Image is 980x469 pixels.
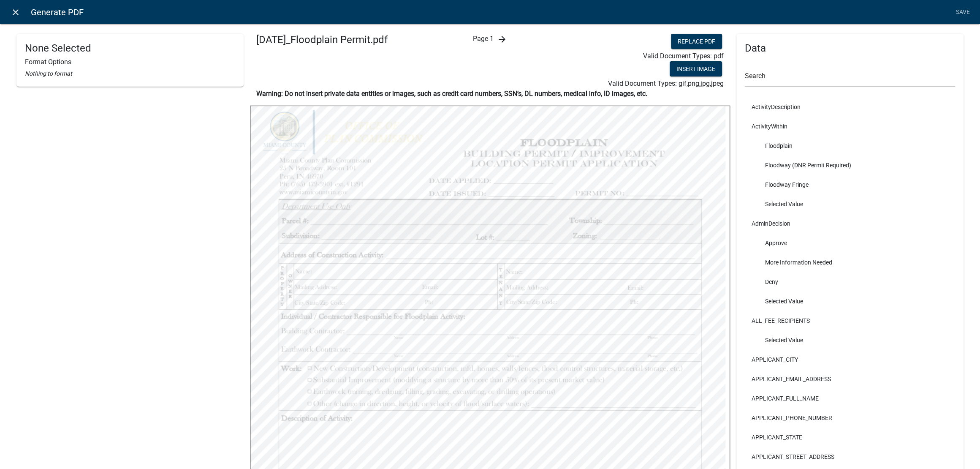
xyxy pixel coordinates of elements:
li: Selected Value [745,292,955,311]
li: APPLICANT_FULL_NAME [745,389,955,408]
span: Valid Document Types: pdf [643,52,724,60]
i: close [11,7,21,17]
h4: None Selected [25,42,235,55]
li: More Information Needed [745,253,955,272]
li: APPLICANT_PHONE_NUMBER [745,408,955,428]
span: Page 1 [473,35,494,43]
li: ActivityDescription [745,97,955,117]
li: Selected Value [745,194,955,214]
li: AdminDecision [745,214,955,233]
h6: Format Options [25,58,235,66]
span: Generate PDF [31,4,84,21]
h4: Data [745,42,955,55]
li: APPLICANT_STATE [745,428,955,447]
li: Floodplain [745,136,955,155]
h4: [DATE]_Floodplain Permit.pdf [256,34,404,46]
li: Deny [745,272,955,292]
li: APPLICANT_STREET_ADDRESS [745,447,955,466]
button: Replace PDF [671,34,722,49]
li: ALL_FEE_RECIPIENTS [745,311,955,330]
li: APPLICANT_EMAIL_ADDRESS [745,369,955,389]
button: Insert Image [670,61,722,76]
span: Valid Document Types: gif,png,jpg,jpeg [608,79,724,87]
li: Approve [745,233,955,253]
a: Save [952,4,973,20]
li: Selected Value [745,330,955,350]
li: APPLICANT_CITY [745,350,955,369]
p: Warning: Do not insert private data entities or images, such as credit card numbers, SSN’s, DL nu... [256,89,724,99]
i: Nothing to format [25,70,72,77]
i: arrow_forward [497,34,507,44]
li: ActivityWithin [745,117,955,136]
li: Floodway (DNR Permit Required) [745,155,955,175]
li: Floodway Fringe [745,175,955,194]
